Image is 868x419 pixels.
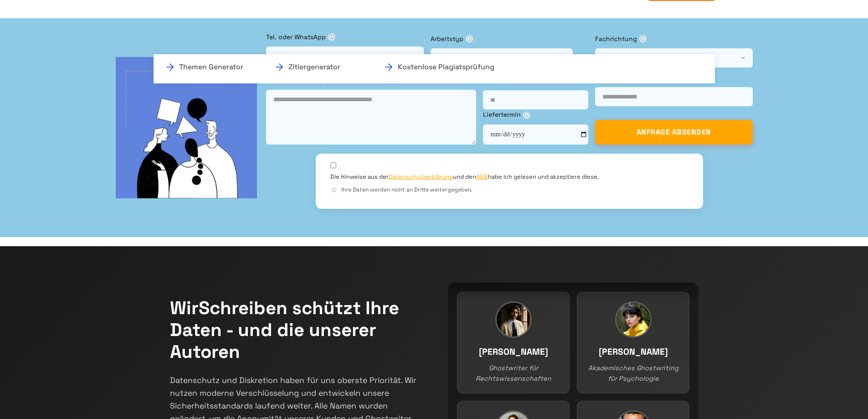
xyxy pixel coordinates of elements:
[274,62,365,72] a: Zitiergenerator
[321,77,329,84] span: ⓘ
[330,186,338,194] span: ⓘ
[476,173,488,181] a: AGB
[586,345,680,359] h3: [PERSON_NAME]
[483,109,588,119] label: Liefertermin
[523,111,530,119] span: ⓘ
[266,32,424,42] label: Tel. oder WhatsApp
[389,173,453,181] a: Datenschutzerklärung
[595,34,753,44] label: Fachrichtung
[431,34,588,44] label: Arbeitstyp
[116,57,257,198] img: bg
[164,62,256,72] a: Themen Generator
[328,33,335,41] span: ⓘ
[383,62,474,72] a: Kostenlose Plagiatsprüfung
[595,120,753,145] button: ANFRAGE ABSENDEN
[467,345,560,359] h3: [PERSON_NAME]
[639,35,647,42] span: ⓘ
[466,35,473,42] span: ⓘ
[330,186,688,194] div: Ihre Daten werden nicht an Dritte weitergegeben.
[330,173,599,181] label: Die Hinweise aus der und den habe ich gelesen und akzeptiere diese.
[170,297,421,363] h2: WirSchreiben schützt Ihre Daten - und die unserer Autoren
